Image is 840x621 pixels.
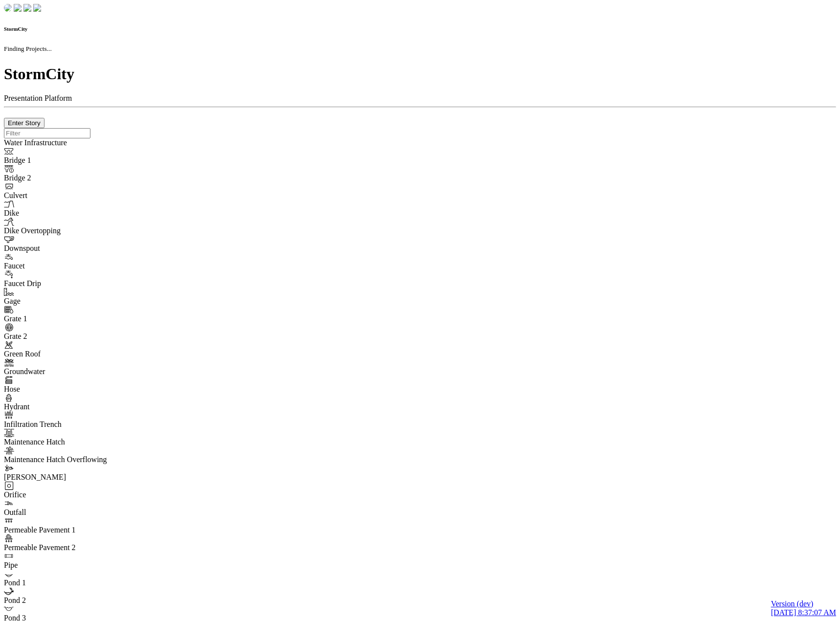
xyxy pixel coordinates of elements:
div: Culvert [4,191,137,200]
span: Presentation Platform [4,94,72,102]
h1: StormCity [4,65,836,83]
div: Downspout [4,244,137,253]
div: Pipe [4,561,137,570]
div: Groundwater [4,367,137,376]
div: Water Infrastructure [4,138,137,147]
div: Green Roof [4,350,137,358]
div: Permeable Pavement 2 [4,543,137,552]
div: Pond 2 [4,596,137,605]
div: Maintenance Hatch [4,438,137,446]
small: Finding Projects... [4,45,52,52]
div: Gage [4,297,137,306]
div: Dike Overtopping [4,226,137,235]
input: Filter [4,128,90,138]
img: chi-fish-up.png [23,4,31,12]
img: chi-fish-blink.png [33,4,41,12]
div: Dike [4,209,137,218]
div: Maintenance Hatch Overflowing [4,455,137,464]
h6: StormCity [4,26,836,32]
div: Grate 1 [4,314,137,323]
img: chi-fish-down.png [4,4,12,12]
div: Faucet Drip [4,279,137,288]
div: Infiltration Trench [4,420,137,429]
div: Bridge 1 [4,156,137,165]
div: Orifice [4,490,137,499]
div: Grate 2 [4,332,137,341]
a: Version (dev) [DATE] 8:37:07 AM [771,599,836,617]
div: Hose [4,385,137,394]
span: [DATE] 8:37:07 AM [771,608,836,617]
div: Bridge 2 [4,174,137,182]
div: Permeable Pavement 1 [4,526,137,534]
img: chi-fish-down.png [14,4,22,12]
div: [PERSON_NAME] [4,473,137,482]
button: Enter Story [4,118,44,128]
div: Pond 1 [4,578,137,587]
div: Faucet [4,262,137,270]
div: Hydrant [4,402,137,411]
div: Outfall [4,508,137,517]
